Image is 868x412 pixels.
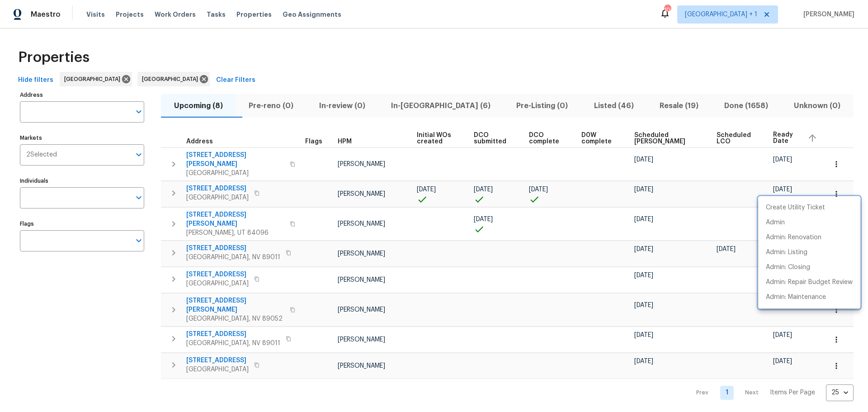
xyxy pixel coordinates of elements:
[766,218,785,227] p: Admin
[766,203,825,213] p: Create Utility Ticket
[766,233,821,242] p: Admin: Renovation
[766,293,826,302] p: Admin: Maintenance
[766,248,807,257] p: Admin: Listing
[766,263,810,272] p: Admin: Closing
[766,278,853,287] p: Admin: Repair Budget Review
